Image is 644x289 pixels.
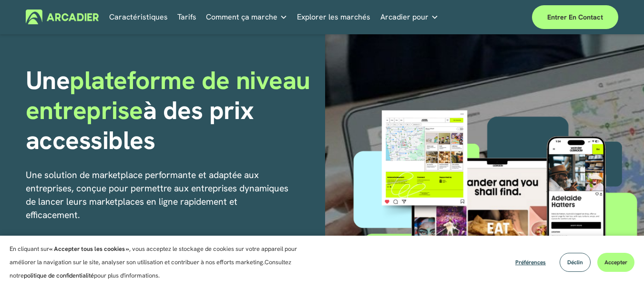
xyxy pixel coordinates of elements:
a: liste déroulante des dossiers [380,10,439,24]
font: Caractéristiques [109,12,168,22]
div: Widget de chat [596,243,644,289]
font: Entrer en contact [547,13,603,21]
a: Tarifs [177,10,196,24]
font: plateforme de niveau entreprise [26,64,317,127]
font: Tarifs [177,12,196,22]
a: Entrer en contact [532,5,618,29]
button: Préférences [508,253,553,272]
a: politique de confidentialité [24,271,94,279]
font: Comment ça marche [206,12,277,22]
img: Arcadier [26,10,99,24]
font: Arcadier pour [380,12,429,22]
font: Explorer les marchés [297,12,370,22]
a: Caractéristiques [109,10,168,24]
button: Déclin [560,253,591,272]
font: Déclin [567,259,583,266]
a: Explorer les marchés [297,10,370,24]
iframe: Widget de discussion [596,243,644,289]
font: Une [26,64,70,97]
a: liste déroulante des dossiers [206,10,287,24]
font: pour plus d'informations. [94,271,160,279]
font: à des prix accessibles [26,94,260,157]
font: En cliquant sur [10,245,49,253]
font: « Accepter tous les cookies » [49,245,129,253]
font: Préférences [515,259,546,266]
font: , vous acceptez le stockage de cookies sur votre appareil pour améliorer la navigation sur le sit... [10,245,297,266]
font: Une solution de marketplace performante et adaptée aux entreprises, conçue pour permettre aux ent... [26,169,291,221]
